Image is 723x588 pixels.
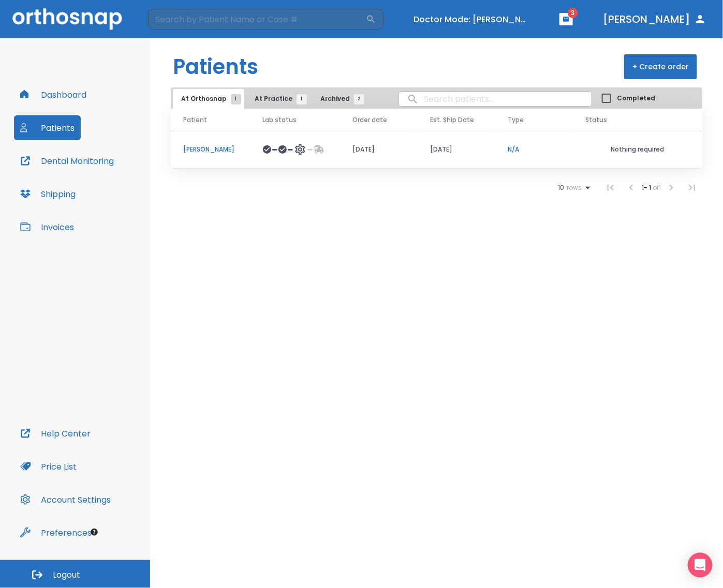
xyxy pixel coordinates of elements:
button: Doctor Mode: [PERSON_NAME] [409,11,534,28]
button: [PERSON_NAME] [599,10,711,28]
p: Nothing required [585,145,690,154]
button: Account Settings [14,487,117,512]
span: Est. Ship Date [430,115,474,125]
span: 1 [297,94,307,104]
span: Order date [352,115,387,125]
button: Dental Monitoring [14,148,120,173]
button: + Create order [624,54,697,79]
button: Preferences [14,520,98,545]
span: Completed [617,94,655,103]
td: [DATE] [340,131,418,169]
span: Status [585,115,607,125]
button: Patients [14,115,81,140]
span: Archived [320,94,359,103]
div: Tooltip anchor [90,527,99,537]
span: 1 - 1 [642,183,653,192]
p: N/A [508,145,560,154]
span: Patient [183,115,207,125]
button: Price List [14,454,83,479]
p: [PERSON_NAME] [183,145,238,154]
span: rows [564,184,582,191]
span: Lab status [263,115,297,125]
button: Shipping [14,182,82,206]
span: 1 [231,94,241,104]
span: At Practice [255,94,302,103]
div: Open Intercom Messenger [688,553,713,578]
input: Search by Patient Name or Case # [148,9,366,29]
td: [DATE] [418,131,495,169]
span: 2 [354,94,364,104]
button: Dashboard [14,82,93,107]
span: 10 [558,184,564,191]
div: tabs [173,89,370,109]
span: Type [508,115,524,125]
img: Orthosnap [12,8,122,29]
span: 3 [568,8,578,18]
h1: Patients [173,51,258,82]
span: At Orthosnap [181,94,236,103]
span: Logout [53,569,80,581]
button: Help Center [14,421,97,446]
span: of 1 [653,183,661,192]
button: Invoices [14,215,80,239]
input: search [399,89,592,109]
